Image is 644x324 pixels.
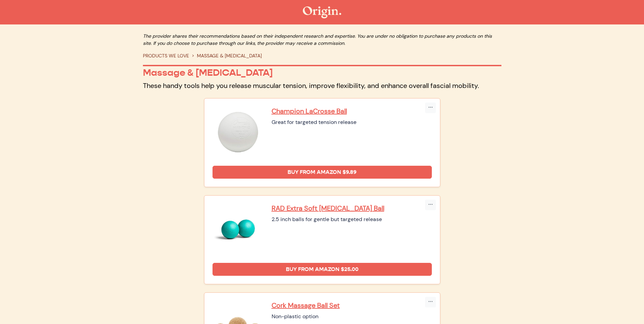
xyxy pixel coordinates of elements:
a: Buy from Amazon $9.89 [213,166,432,179]
a: PRODUCTS WE LOVE [143,53,189,59]
li: MASSAGE & [MEDICAL_DATA] [189,52,262,59]
div: 2.5 inch balls for gentle but targeted release [272,215,432,223]
a: RAD Extra Soft [MEDICAL_DATA] Ball [272,204,432,213]
div: Non-plastic option [272,312,432,321]
p: These handy tools help you release muscular tension, improve flexibility, and enhance overall fas... [143,81,501,90]
p: The provider shares their recommendations based on their independent research and expertise. You ... [143,33,501,47]
img: RAD Extra Soft Myofascial Release Ball [213,204,263,255]
img: Champion LaCrosse Ball [213,107,263,158]
a: Champion LaCrosse Ball [272,107,432,115]
a: Buy from Amazon $25.00 [213,263,432,276]
a: Cork Massage Ball Set [272,301,432,310]
p: Massage & [MEDICAL_DATA] [143,67,501,78]
img: The Origin Shop [303,6,341,18]
div: Great for targeted tension release [272,118,432,126]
